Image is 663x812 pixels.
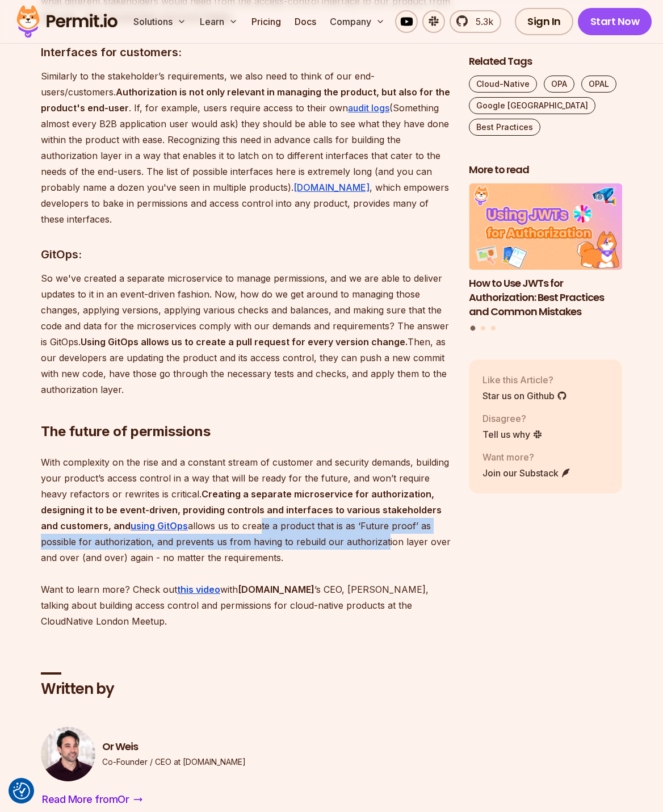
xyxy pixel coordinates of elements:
h2: Related Tags [469,55,622,69]
a: Pricing [247,10,286,33]
a: Start Now [578,8,652,35]
strong: Authorization is not only relevant in managing the product, but also for the product's end-user [41,86,450,114]
a: 5.3k [450,10,501,33]
h3: How to Use JWTs for Authorization: Best Practices and Common Mistakes [469,277,622,319]
a: this video [177,584,220,595]
h2: More to read [469,163,622,177]
a: Docs [290,10,321,33]
div: Posts [469,184,622,333]
p: So we've created a separate microservice to manage permissions, and we are able to deliver update... [41,270,451,397]
img: Permit logo [11,2,123,41]
strong: Creating a separate microservice for authorization, designing it to be event-driven, providing co... [41,488,442,531]
h3: Or Weis [102,740,246,754]
span: 5.3k [469,15,493,28]
button: Company [325,10,389,33]
a: audit logs [348,102,389,114]
button: Go to slide 3 [491,326,496,330]
button: Learn [195,10,242,33]
a: Tell us why [482,428,543,441]
img: Revisit consent button [13,782,30,800]
a: OPAL [581,76,616,93]
strong: [DOMAIN_NAME] [238,584,314,595]
button: Go to slide 2 [481,326,485,330]
a: Sign In [515,8,573,35]
p: Similarly to the stakeholder’s requirements, we also need to think of our end-users/customers. . ... [41,68,451,227]
a: Join our Substack [482,466,571,480]
p: Like this Article? [482,373,567,387]
button: Solutions [129,10,191,33]
h3: Interfaces for customers: [41,43,451,61]
a: How to Use JWTs for Authorization: Best Practices and Common MistakesHow to Use JWTs for Authoriz... [469,184,622,319]
p: Disagree? [482,412,543,425]
h3: GitOps: [41,245,451,263]
h2: Written by [41,679,451,700]
a: OPA [544,76,574,93]
a: Google [GEOGRAPHIC_DATA] [469,97,595,114]
span: Read More from Or [42,792,129,807]
a: using GitOps [131,520,188,531]
li: 1 of 3 [469,184,622,319]
img: How to Use JWTs for Authorization: Best Practices and Common Mistakes [469,184,622,270]
button: Go to slide 1 [471,326,476,331]
h2: The future of permissions [41,377,451,441]
img: Or Weis [41,727,95,781]
strong: Using GitOps allows us to create a pull request for every version change. [81,336,408,348]
a: Read More fromOr [41,790,144,809]
p: Want more? [482,450,571,464]
a: Cloud-Native [469,76,537,93]
p: With complexity on the rise and a constant stream of customer and security demands, building your... [41,454,451,629]
a: Best Practices [469,119,540,136]
button: Consent Preferences [13,782,30,800]
a: [DOMAIN_NAME] [293,182,370,193]
p: Co-Founder / CEO at [DOMAIN_NAME] [102,756,246,768]
a: Star us on Github [482,389,567,403]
